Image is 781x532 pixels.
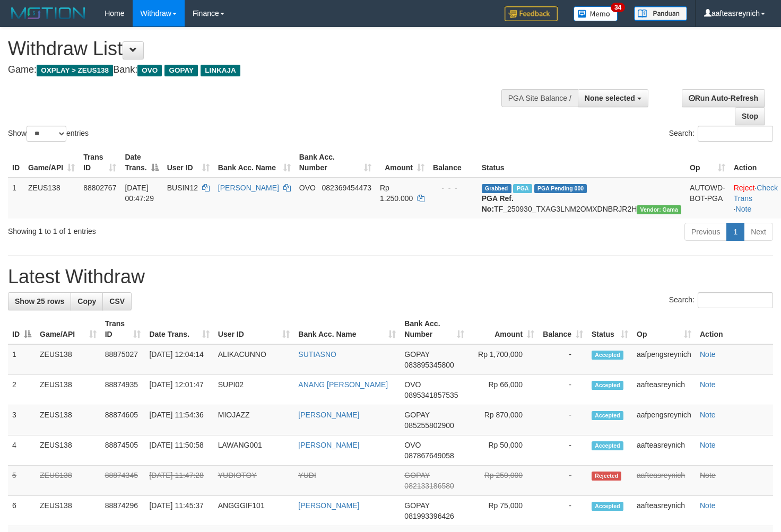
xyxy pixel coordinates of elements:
span: LINKAJA [201,65,240,76]
th: Amount: activate to sort column ascending [468,314,539,344]
td: ZEUS138 [36,435,101,466]
a: [PERSON_NAME] [298,501,359,510]
a: [PERSON_NAME] [298,411,359,419]
th: ID: activate to sort column descending [8,314,36,344]
span: PGA Pending [534,184,587,193]
span: BUSIN12 [167,184,198,192]
td: ANGGGIF101 [214,496,294,526]
a: [PERSON_NAME] [218,184,279,192]
span: CSV [109,297,125,306]
td: ZEUS138 [36,405,101,435]
input: Search: [698,292,773,308]
a: YUDI [298,471,316,479]
a: Check Trans [734,184,778,203]
a: Show 25 rows [8,292,71,310]
a: Reject [734,184,755,192]
a: Note [700,471,716,479]
span: Copy 082369454473 to clipboard [322,184,371,192]
span: GOPAY [404,411,429,419]
td: - [539,405,587,435]
h1: Latest Withdraw [8,266,773,287]
span: Accepted [592,381,623,390]
td: aafteasreynich [632,375,696,405]
td: ZEUS138 [24,178,79,219]
img: Feedback.jpg [505,6,558,21]
th: Amount: activate to sort column ascending [376,147,429,178]
button: None selected [578,89,648,107]
td: AUTOWD-BOT-PGA [685,178,730,219]
span: GOPAY [404,471,429,479]
td: - [539,375,587,405]
span: GOPAY [404,350,429,359]
th: Game/API: activate to sort column ascending [36,314,101,344]
td: Rp 66,000 [468,375,539,405]
td: [DATE] 11:47:28 [145,466,213,496]
td: 88874605 [101,405,145,435]
th: Op: activate to sort column ascending [685,147,730,178]
td: Rp 75,000 [468,496,539,526]
a: Note [700,441,716,449]
a: Stop [735,107,765,125]
a: 1 [726,223,744,241]
span: Copy 087867649058 to clipboard [404,451,454,460]
td: Rp 250,000 [468,466,539,496]
span: Marked by aafsreyleap [513,184,532,193]
td: 5 [8,466,36,496]
span: Copy 083895345800 to clipboard [404,361,454,369]
td: [DATE] 11:54:36 [145,405,213,435]
span: 88802767 [83,184,116,192]
div: - - - [433,182,473,193]
select: Showentries [27,126,66,142]
th: Action [696,314,773,344]
a: Note [700,380,716,389]
div: Showing 1 to 1 of 1 entries [8,222,317,237]
td: YUDIOTOY [214,466,294,496]
td: aafpengsreynich [632,405,696,435]
td: - [539,466,587,496]
h4: Game: Bank: [8,65,510,75]
th: Game/API: activate to sort column ascending [24,147,79,178]
td: aafpengsreynich [632,344,696,375]
td: - [539,344,587,375]
th: Trans ID: activate to sort column ascending [79,147,120,178]
td: ZEUS138 [36,466,101,496]
span: Copy 082133186580 to clipboard [404,482,454,490]
th: Date Trans.: activate to sort column ascending [145,314,213,344]
label: Search: [669,126,773,142]
td: Rp 50,000 [468,435,539,466]
img: MOTION_logo.png [8,5,89,21]
td: ZEUS138 [36,375,101,405]
a: CSV [102,292,132,310]
th: Date Trans.: activate to sort column descending [120,147,162,178]
a: Note [700,501,716,510]
th: User ID: activate to sort column ascending [163,147,214,178]
span: OVO [299,184,316,192]
span: Accepted [592,411,623,420]
td: 1 [8,344,36,375]
span: Vendor URL: https://trx31.1velocity.biz [637,205,681,214]
td: 88874935 [101,375,145,405]
td: SUPI02 [214,375,294,405]
td: - [539,435,587,466]
td: 88874296 [101,496,145,526]
th: Bank Acc. Number: activate to sort column ascending [295,147,376,178]
div: PGA Site Balance / [501,89,578,107]
span: OVO [404,441,421,449]
td: ZEUS138 [36,344,101,375]
span: OVO [404,380,421,389]
span: Copy 0895341857535 to clipboard [404,391,458,399]
td: TF_250930_TXAG3LNM2OMXDNBRJR2H [478,178,685,219]
th: ID [8,147,24,178]
td: 3 [8,405,36,435]
span: GOPAY [164,65,198,76]
td: aafteasreynich [632,496,696,526]
td: [DATE] 12:01:47 [145,375,213,405]
img: Button%20Memo.svg [574,6,618,21]
a: Copy [71,292,103,310]
span: Rp 1.250.000 [380,184,413,203]
td: 88874345 [101,466,145,496]
th: User ID: activate to sort column ascending [214,314,294,344]
span: Copy [77,297,96,306]
th: Status [478,147,685,178]
th: Bank Acc. Number: activate to sort column ascending [400,314,468,344]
